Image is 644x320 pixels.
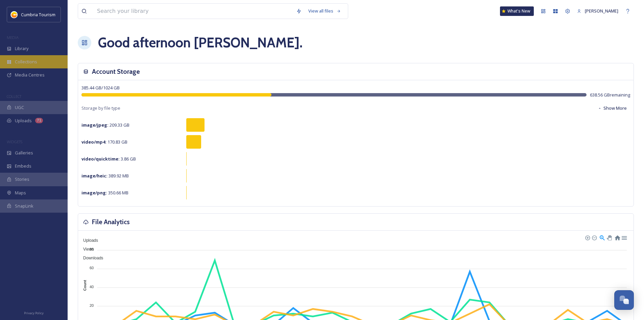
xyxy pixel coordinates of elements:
[81,122,129,128] span: 209.33 GB
[35,118,43,123] div: 71
[78,256,103,260] span: Downloads
[592,235,596,240] div: Zoom Out
[594,102,630,115] button: Show More
[90,247,94,251] tspan: 80
[614,234,620,240] div: Reset Zoom
[599,234,605,240] div: Selection Zoom
[24,311,44,315] span: Privacy Policy
[81,190,128,196] span: 350.66 MB
[15,150,33,156] span: Galleries
[500,6,534,16] a: What's New
[81,122,109,128] strong: image/jpeg :
[11,11,18,18] img: images.jpg
[7,94,21,99] span: COLLECT
[15,59,37,65] span: Collections
[78,247,94,252] span: Views
[81,105,120,111] span: Storage by file type
[590,92,630,98] span: 638.56 GB remaining
[81,156,136,162] span: 3.86 GB
[92,67,140,77] h3: Account Storage
[585,235,590,240] div: Zoom In
[305,4,344,18] a: View all files
[81,190,107,196] strong: image/png :
[15,118,32,124] span: Uploads
[15,163,31,169] span: Embeds
[90,266,94,270] tspan: 60
[24,308,44,317] a: Privacy Policy
[81,173,108,179] strong: image/heic :
[585,8,618,14] span: [PERSON_NAME]
[92,217,130,227] h3: File Analytics
[15,203,33,209] span: SnapLink
[94,4,293,19] input: Search your library
[83,280,87,291] text: Count
[7,35,19,40] span: MEDIA
[15,176,29,183] span: Stories
[81,139,127,145] span: 170.83 GB
[98,33,303,53] h1: Good afternoon [PERSON_NAME] .
[21,12,55,18] span: Cumbria Tourism
[607,235,611,239] div: Panning
[15,104,24,111] span: UGC
[81,85,120,91] span: 385.44 GB / 1024 GB
[15,190,26,196] span: Maps
[621,234,627,240] div: Menu
[7,139,22,144] span: WIDGETS
[78,238,98,243] span: Uploads
[90,284,94,289] tspan: 40
[574,4,622,18] a: [PERSON_NAME]
[15,72,45,78] span: Media Centres
[90,303,94,307] tspan: 20
[81,173,129,179] span: 389.92 MB
[81,139,106,145] strong: video/mp4 :
[614,290,634,310] button: Open Chat
[81,156,120,162] strong: video/quicktime :
[15,45,28,52] span: Library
